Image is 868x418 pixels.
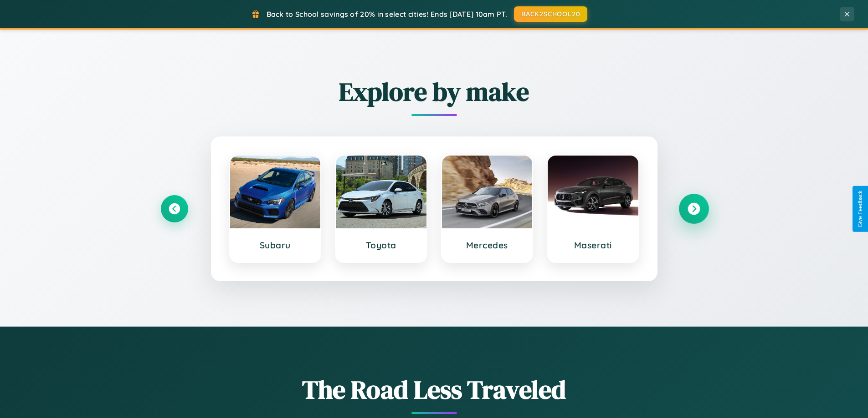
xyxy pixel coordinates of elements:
[857,191,863,227] div: Give Feedback
[557,240,629,251] h3: Maserati
[161,74,708,109] h2: Explore by make
[345,240,417,251] h3: Toyota
[451,240,524,251] h3: Mercedes
[239,240,312,251] h3: Subaru
[267,10,507,19] span: Back to School savings of 20% in select cities! Ends [DATE] 10am PT.
[514,6,587,22] button: BACK2SCHOOL20
[161,372,708,407] h1: The Road Less Traveled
